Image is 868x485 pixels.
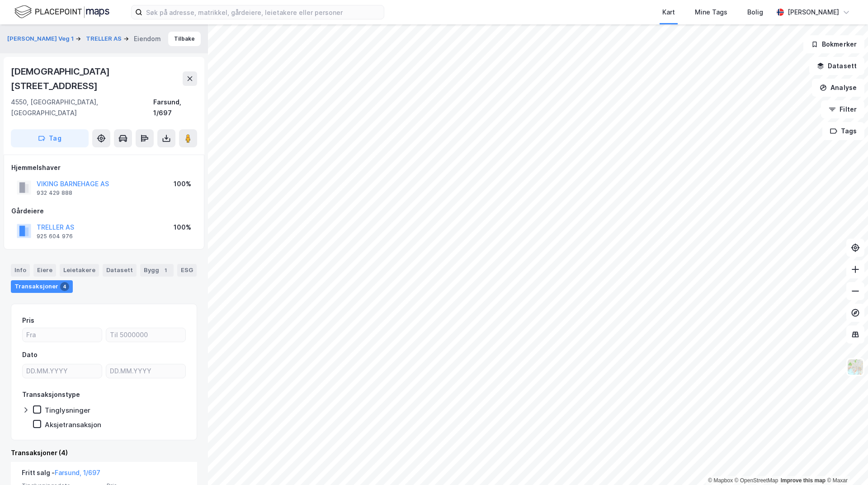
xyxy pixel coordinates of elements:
[177,264,197,277] div: ESG
[23,364,102,378] input: DD.MM.YYYY
[33,264,56,277] div: Eiere
[161,266,170,275] div: 1
[11,162,197,173] div: Hjemmelshaver
[823,442,868,485] div: Kontrollprogram for chat
[695,7,727,18] div: Mine Tags
[106,328,185,342] input: Til 5000000
[45,406,90,414] div: Tinglysninger
[822,122,864,140] button: Tags
[140,264,174,277] div: Bygg
[106,364,185,378] input: DD.MM.YYYY
[23,328,102,342] input: Fra
[153,97,197,118] div: Farsund, 1/697
[847,358,864,376] img: Z
[708,477,733,484] a: Mapbox
[60,282,69,291] div: 4
[60,264,99,277] div: Leietakere
[22,389,80,400] div: Transaksjonstype
[747,7,763,18] div: Bolig
[781,477,826,484] a: Improve this map
[22,349,38,360] div: Dato
[168,32,201,46] button: Tilbake
[174,179,191,189] div: 100%
[812,79,864,97] button: Analyse
[662,7,675,18] div: Kart
[11,129,89,147] button: Tag
[55,469,100,476] a: Farsund, 1/697
[134,33,161,44] div: Eiendom
[11,64,183,93] div: [DEMOGRAPHIC_DATA][STREET_ADDRESS]
[11,206,197,217] div: Gårdeiere
[142,5,384,19] input: Søk på adresse, matrikkel, gårdeiere, leietakere eller personer
[174,222,191,233] div: 100%
[22,467,100,482] div: Fritt salg -
[735,477,778,484] a: OpenStreetMap
[809,57,864,75] button: Datasett
[103,264,137,277] div: Datasett
[37,189,72,197] div: 932 429 888
[11,264,30,277] div: Info
[823,442,868,485] iframe: Chat Widget
[14,4,109,20] img: logo.f888ab2527a4732fd821a326f86c7f29.svg
[788,7,839,18] div: [PERSON_NAME]
[803,35,864,53] button: Bokmerker
[11,97,153,118] div: 4550, [GEOGRAPHIC_DATA], [GEOGRAPHIC_DATA]
[86,34,123,43] button: TRELLER AS
[45,420,101,429] div: Aksjetransaksjon
[11,447,197,458] div: Transaksjoner (4)
[11,280,73,293] div: Transaksjoner
[22,315,34,326] div: Pris
[7,34,75,43] button: [PERSON_NAME] Veg 1
[821,100,864,118] button: Filter
[37,233,73,240] div: 925 604 976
